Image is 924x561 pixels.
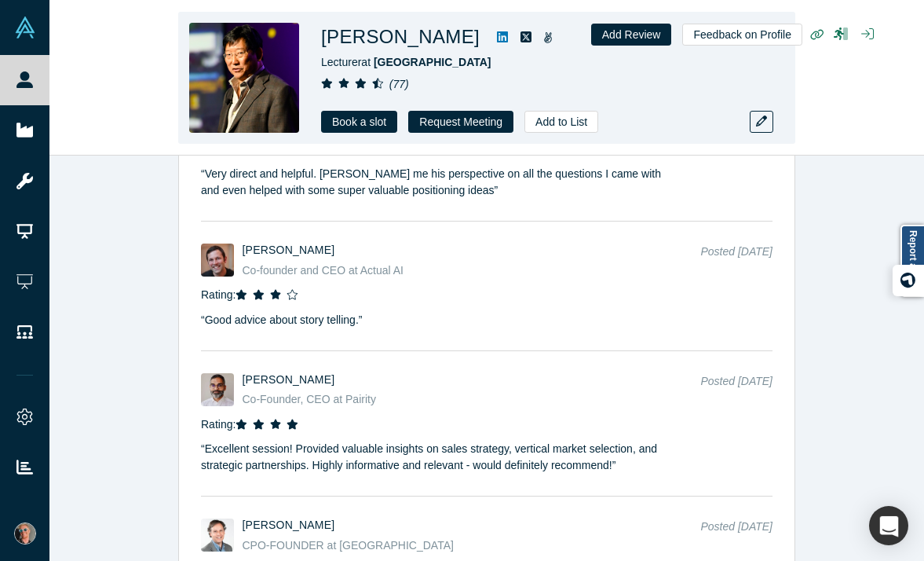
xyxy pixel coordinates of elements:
img: Alchemist Vault Logo [14,16,36,38]
span: Lecturer at [321,56,491,68]
a: [GEOGRAPHIC_DATA] [374,56,491,68]
span: Rating: [201,418,236,431]
img: Andres Valdivieso [201,519,234,552]
button: Feedback on Profile [682,24,802,46]
div: Posted [DATE] [700,519,772,554]
img: Timothy Chou's Profile Image [189,23,299,133]
img: Gotam Bhardwaj [201,373,234,406]
a: [PERSON_NAME] [243,373,335,386]
p: “ Good advice about story telling. ” [201,303,674,328]
div: Co-Founder, CEO at Pairity [243,391,682,408]
button: Add to List [524,111,598,133]
p: “ Excellent session! Provided valuable insights on sales strategy, vertical market selection, and... [201,433,674,475]
div: Co-founder and CEO at Actual AI [243,262,682,279]
a: [PERSON_NAME] [243,244,335,256]
img: John Kennedy [201,244,234,277]
span: Rating: [201,288,236,301]
a: [PERSON_NAME] [243,519,335,531]
i: ( 77 ) [389,78,409,90]
a: Book a slot [321,111,397,133]
h1: [PERSON_NAME] [321,23,480,51]
button: Add Review [591,24,672,46]
div: Posted [DATE] [700,373,772,409]
p: “ Very direct and helpful. [PERSON_NAME] me his perspective on all the questions I came with and ... [201,157,674,199]
button: Request Meeting [408,111,513,133]
a: Report a bug! [900,225,924,297]
div: CPO-FOUNDER at [GEOGRAPHIC_DATA] [243,537,682,554]
img: Laurent Rains's Account [14,522,36,544]
div: Posted [DATE] [700,244,772,279]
